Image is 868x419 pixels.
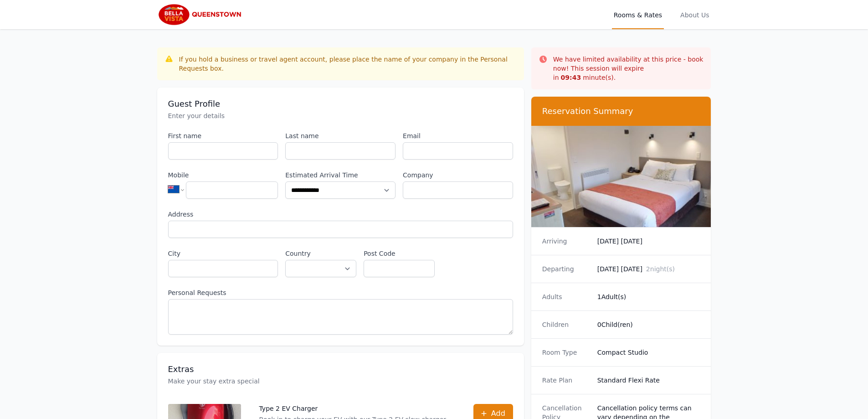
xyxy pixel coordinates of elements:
[646,265,675,273] span: 2 night(s)
[597,320,700,329] dd: 0 Child(ren)
[542,292,590,301] dt: Adults
[168,377,513,386] p: Make your stay extra special
[403,171,513,180] label: Company
[168,364,513,375] h3: Extras
[168,111,513,120] p: Enter your details
[168,98,513,109] h3: Guest Profile
[597,376,700,385] dd: Standard Flexi Rate
[597,264,700,274] dd: [DATE] [DATE]
[491,408,505,419] span: Add
[285,171,395,180] label: Estimated Arrival Time
[561,74,581,81] strong: 09 : 43
[168,171,278,180] label: Mobile
[168,249,278,258] label: City
[597,237,700,246] dd: [DATE] [DATE]
[531,126,711,227] img: Compact Studio
[168,131,278,140] label: First name
[542,237,590,246] dt: Arriving
[168,210,513,219] label: Address
[157,4,245,26] img: Bella Vista Queenstown
[364,249,435,258] label: Post Code
[403,131,513,140] label: Email
[542,376,590,385] dt: Rate Plan
[259,404,455,413] p: Type 2 EV Charger
[542,348,590,357] dt: Room Type
[542,106,700,117] h3: Reservation Summary
[553,55,704,82] p: We have limited availability at this price - book now! This session will expire in minute(s).
[597,348,700,357] dd: Compact Studio
[285,131,395,140] label: Last name
[542,264,590,274] dt: Departing
[542,320,590,329] dt: Children
[179,55,517,73] div: If you hold a business or travel agent account, please place the name of your company in the Pers...
[285,249,356,258] label: Country
[597,292,700,301] dd: 1 Adult(s)
[168,288,513,297] label: Personal Requests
